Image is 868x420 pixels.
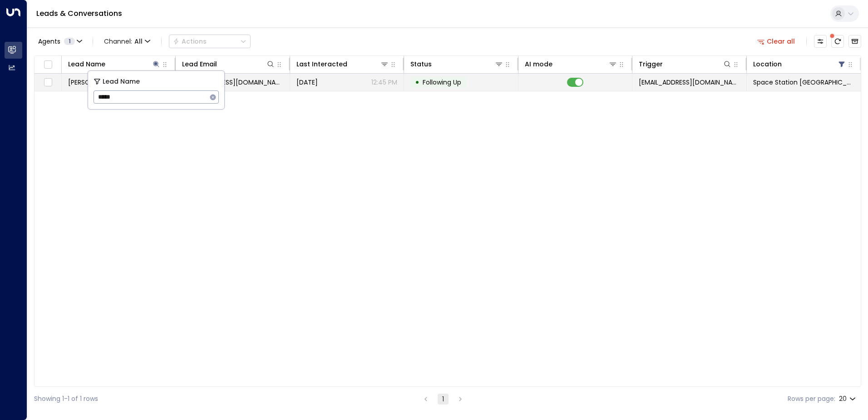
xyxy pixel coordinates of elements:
[42,59,54,70] span: Toggle select all
[100,35,154,48] span: Channel:
[296,59,389,70] div: Last Interacted
[64,38,75,45] span: 1
[68,78,118,87] span: Chuyu Dai
[42,77,54,88] span: Toggle select row
[639,59,663,70] div: Trigger
[848,35,861,48] button: Archived Leads
[423,78,461,87] span: Following Up
[296,59,347,70] div: Last Interacted
[34,35,85,48] button: Agents1
[34,394,98,404] div: Showing 1-1 of 1 rows
[420,393,466,405] nav: pagination navigation
[753,78,854,87] span: Space Station Swiss Cottage
[525,59,617,70] div: AI mode
[753,59,782,70] div: Location
[182,78,283,87] span: chuyudai1012@gmail.com
[371,78,397,87] p: 12:45 PM
[182,59,217,70] div: Lead Email
[173,37,207,45] div: Actions
[36,8,122,19] a: Leads & Conversations
[639,59,731,70] div: Trigger
[134,38,143,45] span: All
[296,78,318,87] span: Oct 12, 2025
[788,394,835,404] label: Rows per page:
[415,75,419,90] div: •
[754,35,799,48] button: Clear all
[639,78,740,87] span: leads@space-station.co.uk
[38,38,60,45] span: Agents
[839,392,858,405] div: 20
[100,35,154,48] button: Channel:All
[410,59,432,70] div: Status
[814,35,827,48] button: Customize
[182,59,275,70] div: Lead Email
[68,59,161,70] div: Lead Name
[169,35,251,48] div: Button group with a nested menu
[169,35,251,48] button: Actions
[525,59,552,70] div: AI mode
[103,76,140,87] span: Lead Name
[410,59,503,70] div: Status
[68,59,105,70] div: Lead Name
[438,394,449,405] button: page 1
[753,59,846,70] div: Location
[831,35,844,48] span: There are new threads available. Refresh the grid to view the latest updates.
